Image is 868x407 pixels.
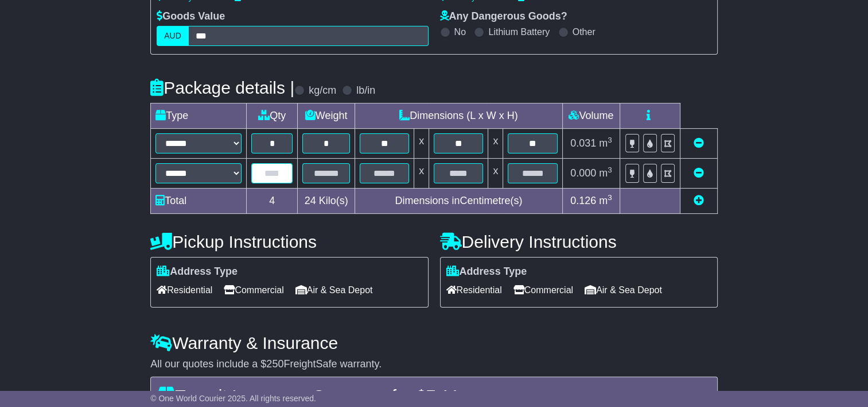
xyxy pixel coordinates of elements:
[488,129,503,159] td: x
[224,281,283,299] span: Commercial
[694,167,704,179] a: Remove this item
[440,232,718,251] h4: Delivery Instructions
[157,281,212,299] span: Residential
[562,103,620,129] td: Volume
[150,358,718,371] div: All our quotes include a $ FreightSafe warranty.
[454,26,466,37] label: No
[513,281,573,299] span: Commercial
[488,159,503,189] td: x
[298,189,355,214] td: Kilo(s)
[150,333,718,352] h4: Warranty & Insurance
[305,195,316,206] span: 24
[355,189,562,214] td: Dimensions in Centimetre(s)
[414,159,429,189] td: x
[356,85,375,97] label: lb/in
[608,193,612,202] sup: 3
[570,167,596,179] span: 0.000
[426,386,460,405] span: 7.11
[599,167,612,179] span: m
[157,10,225,23] label: Goods Value
[608,136,612,144] sup: 3
[446,266,527,278] label: Address Type
[608,166,612,174] sup: 3
[570,137,596,149] span: 0.031
[446,281,502,299] span: Residential
[247,189,298,214] td: 4
[150,78,294,97] h4: Package details |
[599,195,612,206] span: m
[157,266,238,278] label: Address Type
[570,195,596,206] span: 0.126
[355,103,562,129] td: Dimensions (L x W x H)
[440,10,567,23] label: Any Dangerous Goods?
[585,281,662,299] span: Air & Sea Depot
[150,394,316,403] span: © One World Courier 2025. All rights reserved.
[694,195,704,206] a: Add new item
[266,358,283,370] span: 250
[151,189,247,214] td: Total
[309,85,336,97] label: kg/cm
[158,386,710,405] h4: Transit Insurance Coverage for $
[157,26,189,46] label: AUD
[295,281,373,299] span: Air & Sea Depot
[599,137,612,149] span: m
[573,26,595,37] label: Other
[247,103,298,129] td: Qty
[151,103,247,129] td: Type
[694,137,704,149] a: Remove this item
[150,232,428,251] h4: Pickup Instructions
[298,103,355,129] td: Weight
[414,129,429,159] td: x
[488,26,550,37] label: Lithium Battery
